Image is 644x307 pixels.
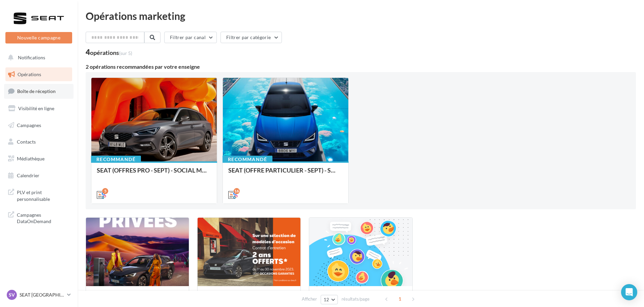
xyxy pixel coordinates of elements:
button: Notifications [4,51,71,65]
span: Boîte de réception [17,88,56,94]
button: Filtrer par catégorie [221,32,282,43]
button: Nouvelle campagne [5,32,72,43]
span: Notifications [18,55,45,60]
a: Contacts [4,135,74,149]
span: Campagnes DataOnDemand [17,210,69,225]
div: SEAT (OFFRES PRO - SEPT) - SOCIAL MEDIA [97,167,211,180]
a: SV SEAT [GEOGRAPHIC_DATA] [5,288,72,301]
span: 12 [324,297,329,302]
div: 4 [86,49,132,56]
a: Visibilité en ligne [4,101,74,116]
div: Recommandé [223,156,272,163]
div: 5 [102,188,108,194]
div: opérations [90,50,132,56]
span: (sur 5) [119,50,132,56]
span: Visibilité en ligne [18,105,54,111]
span: Médiathèque [17,156,45,161]
div: Opérations marketing [86,11,636,21]
a: Calendrier [4,168,74,183]
span: SV [9,291,15,298]
span: résultats/page [342,296,370,302]
a: Opérations [4,67,74,82]
button: 12 [321,295,338,304]
a: Boîte de réception [4,84,74,98]
span: Campagnes [17,122,41,128]
div: 2 opérations recommandées par votre enseigne [86,64,636,69]
button: Filtrer par canal [164,32,217,43]
span: Afficher [302,296,317,302]
div: SEAT (OFFRE PARTICULIER - SEPT) - SOCIAL MEDIA [228,167,343,180]
div: Open Intercom Messenger [621,284,637,300]
span: Contacts [17,139,36,145]
div: 16 [234,188,240,194]
p: SEAT [GEOGRAPHIC_DATA] [20,291,64,298]
div: Recommandé [91,156,141,163]
a: Campagnes DataOnDemand [4,208,74,227]
span: Calendrier [17,173,39,178]
a: Campagnes [4,118,74,132]
a: PLV et print personnalisable [4,185,74,205]
span: 1 [394,294,405,304]
a: Médiathèque [4,152,74,166]
span: PLV et print personnalisable [17,188,69,202]
span: Opérations [18,71,41,77]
